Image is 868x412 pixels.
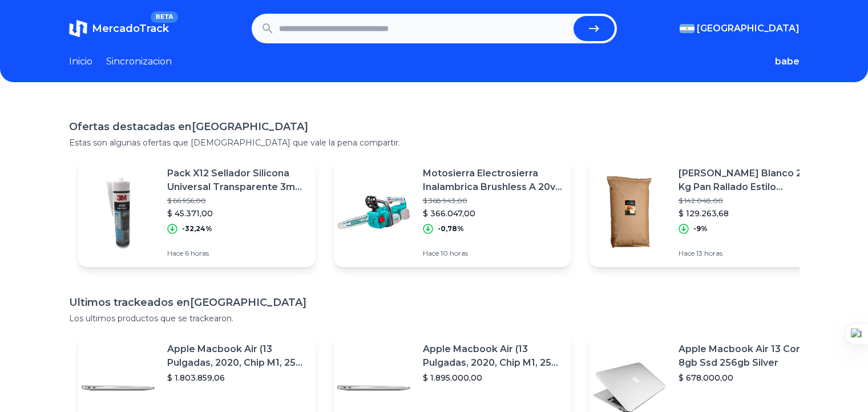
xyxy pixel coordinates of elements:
span: [GEOGRAPHIC_DATA] [697,22,800,35]
p: $ 66.956,00 [167,196,306,205]
h1: Ultimos trackeados en [GEOGRAPHIC_DATA] [69,294,800,310]
p: -32,24% [182,224,212,233]
span: BETA [151,11,177,23]
img: MercadoTrack [69,19,87,38]
img: Featured image [590,172,669,252]
a: Featured imagePack X12 Sellador Silicona Universal Transparente 3m 280ml$ 66.956,00$ 45.371,00-32... [78,157,316,267]
a: Featured image[PERSON_NAME] Blanco 20 Kg Pan Rallado Estilo Japones Para Sushi$ 142.048,00$ 129.2... [590,157,827,267]
p: Hace 6 horas [167,249,306,258]
span: MercadoTrack [92,22,169,35]
a: Sincronizacion [106,55,172,68]
p: $ 129.263,68 [679,208,818,219]
p: $ 678.000,00 [679,372,818,383]
p: Pack X12 Sellador Silicona Universal Transparente 3m 280ml [167,167,306,194]
h1: Ofertas destacadas en [GEOGRAPHIC_DATA] [69,119,800,135]
p: $ 45.371,00 [167,208,306,219]
a: MercadoTrackBETA [69,19,169,38]
p: Hace 13 horas [679,249,818,258]
p: $ 1.803.859,06 [167,372,306,383]
img: Featured image [78,172,158,252]
p: -9% [693,224,708,233]
p: $ 1.895.000,00 [423,372,562,383]
a: Featured imageMotosierra Electrosierra Inalambrica Brushless A 20v 12 PuLG$ 368.943,00$ 366.047,0... [334,157,571,267]
p: -0,78% [438,224,464,233]
p: $ 366.047,00 [423,208,562,219]
p: Apple Macbook Air (13 Pulgadas, 2020, Chip M1, 256 Gb De Ssd, 8 Gb De Ram) - Plata [423,342,562,370]
p: Hace 10 horas [423,249,562,258]
button: babe [775,55,800,68]
img: Argentina [680,24,695,33]
p: $ 368.943,00 [423,196,562,205]
p: Apple Macbook Air (13 Pulgadas, 2020, Chip M1, 256 Gb De Ssd, 8 Gb De Ram) - Plata [167,342,306,370]
p: Motosierra Electrosierra Inalambrica Brushless A 20v 12 PuLG [423,167,562,194]
img: Featured image [334,172,414,252]
p: Apple Macbook Air 13 Core I5 8gb Ssd 256gb Silver [679,342,818,370]
p: Estas son algunas ofertas que [DEMOGRAPHIC_DATA] que vale la pena compartir. [69,137,800,148]
p: Los ultimos productos que se trackearon. [69,313,800,324]
button: [GEOGRAPHIC_DATA] [680,22,800,35]
p: [PERSON_NAME] Blanco 20 Kg Pan Rallado Estilo Japones Para Sushi [679,167,818,194]
p: $ 142.048,00 [679,196,818,205]
a: Inicio [69,55,92,68]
